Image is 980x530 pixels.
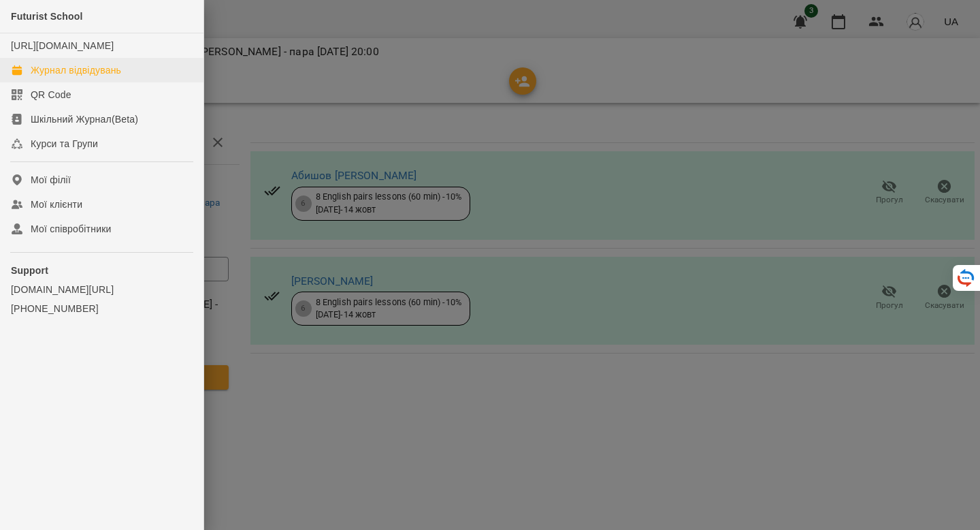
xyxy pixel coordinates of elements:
div: Мої співробітники [31,222,112,236]
div: Шкільний Журнал(Beta) [31,112,138,126]
a: [URL][DOMAIN_NAME] [11,40,114,51]
div: Курси та Групи [31,137,98,151]
a: [DOMAIN_NAME][URL] [11,283,193,296]
span: Futurist School [11,11,83,22]
div: Журнал відвідувань [31,63,121,77]
a: [PHONE_NUMBER] [11,302,193,315]
div: Мої філії [31,173,71,187]
div: QR Code [31,88,71,102]
div: Мої клієнти [31,198,82,211]
p: Support [11,264,193,277]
